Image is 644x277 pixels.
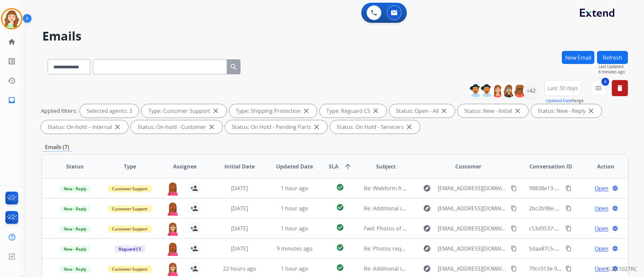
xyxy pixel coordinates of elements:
p: Emails (7) [42,143,72,151]
span: [EMAIL_ADDRESS][DOMAIN_NAME] [438,245,507,253]
span: [DATE] [231,225,248,232]
span: Open [595,245,608,253]
span: New - Reply [60,205,90,212]
mat-icon: check_circle [336,183,344,191]
span: SLA [329,162,338,170]
span: Re: Additional information [364,265,430,272]
span: Last Updated: [598,64,628,69]
mat-icon: person_add [190,204,198,212]
mat-icon: content_copy [511,185,517,191]
mat-icon: home [8,38,16,46]
span: 1 hour ago [281,265,308,272]
mat-icon: close [405,123,413,131]
mat-icon: close [313,123,321,131]
mat-icon: close [587,107,595,115]
img: agent-avatar [166,222,179,236]
span: [EMAIL_ADDRESS][DOMAIN_NAME] [438,204,507,212]
p: Applied filters: [41,107,77,115]
mat-icon: close [212,107,220,115]
mat-icon: content_copy [511,266,517,272]
mat-icon: language [612,185,618,191]
h2: Emails [42,29,628,43]
span: Initial Date [224,162,255,170]
span: 6 minutes ago [598,69,628,75]
mat-icon: close [302,107,310,115]
div: Selected agents: 3 [80,104,139,118]
mat-icon: list_alt [8,57,16,65]
mat-icon: menu [594,84,602,92]
mat-icon: explore [423,245,431,253]
button: Updated Date [546,98,572,103]
span: 79cc013e-9181-4931-972b-63ae51153085 [529,265,632,272]
span: [DATE] [231,205,248,212]
span: Customer Support [108,185,152,192]
img: agent-avatar [166,202,179,216]
div: Type: Reguard CS [320,104,386,118]
span: Subject [376,162,396,170]
mat-icon: person_add [190,265,198,273]
span: Customer Support [108,266,152,273]
span: Customer Support [108,225,152,232]
mat-icon: check_circle [336,203,344,211]
mat-icon: content_copy [511,246,517,252]
mat-icon: person_add [190,224,198,232]
span: Customer Support [108,205,152,212]
mat-icon: explore [423,184,431,192]
mat-icon: delete [616,84,624,92]
div: Status: On-hold – Internal [41,120,128,134]
span: [EMAIL_ADDRESS][DOMAIN_NAME] [438,265,507,273]
mat-icon: close [514,107,522,115]
span: Re: Webform from [EMAIL_ADDRESS][DOMAIN_NAME] on [DATE] [364,185,525,192]
span: c53d9537-a947-4d67-99e6-9284d82abc90 [529,225,633,232]
p: 0.20.1027RC [607,265,637,273]
span: Open [595,204,608,212]
span: New - Reply [60,246,90,253]
span: Updated Date [276,162,313,170]
mat-icon: content_copy [566,246,572,252]
span: Status [66,162,84,170]
div: Type: Customer Support [142,104,226,118]
mat-icon: check_circle [336,244,344,252]
div: Status: Open - All [389,104,455,118]
span: 22 hours ago [223,265,256,272]
mat-icon: content_copy [511,205,517,211]
span: [EMAIL_ADDRESS][DOMAIN_NAME] [438,224,507,232]
span: Fwd: Photos of Damaged Parts [364,225,442,232]
span: [DATE] [231,245,248,252]
img: agent-avatar [166,242,179,256]
span: Last 30 days [547,87,578,89]
span: New - Reply [60,225,90,232]
span: Range [546,98,584,103]
span: Conversation ID [529,162,572,170]
mat-icon: language [612,225,618,231]
span: New - Reply [60,266,90,273]
img: avatar [2,9,21,28]
span: 98838e13-32e9-4a5e-9971-88796cf4970d [529,185,631,192]
button: 4 [590,80,606,96]
div: Status: On Hold - Servicers [330,120,420,134]
mat-icon: explore [423,204,431,212]
mat-icon: explore [423,224,431,232]
th: Action [573,155,628,178]
mat-icon: person_add [190,184,198,192]
span: Open [595,224,608,232]
div: Status: New - Reply [531,104,602,118]
mat-icon: language [612,246,618,252]
button: New Email [562,51,594,64]
span: Assignee [173,162,197,170]
span: 4 [601,78,609,86]
mat-icon: search [230,63,238,71]
mat-icon: history [8,77,16,85]
mat-icon: content_copy [566,225,572,231]
span: [DATE] [231,185,248,192]
span: 9 minutes ago [277,245,313,252]
span: 1 hour ago [281,225,308,232]
button: Refresh [597,51,628,64]
span: 2bc2b98e-8168-40e3-a5c8-f26a5c47f840 [529,205,629,212]
span: 5daa87c5-1360-4fc3-aacd-4da315663abe [529,245,631,252]
mat-icon: content_copy [566,266,572,272]
mat-icon: arrow_upward [344,162,352,170]
mat-icon: close [208,123,216,131]
span: Reguard CS [115,246,145,253]
mat-icon: check_circle [336,264,344,272]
